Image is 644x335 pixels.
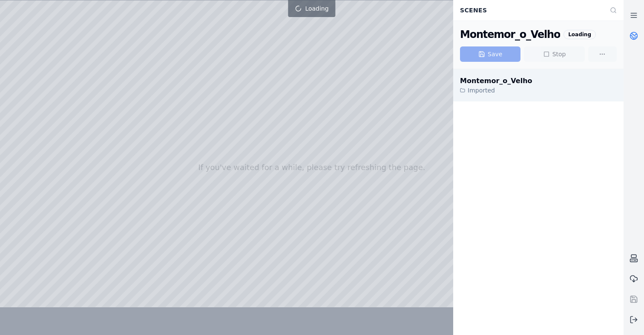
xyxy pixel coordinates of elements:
[460,28,560,41] div: Montemor_o_Velho
[455,2,605,18] div: Scenes
[460,76,532,86] div: Montemor_o_Velho
[563,30,596,39] div: Loading
[305,4,328,13] span: Loading
[460,86,532,95] div: Imported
